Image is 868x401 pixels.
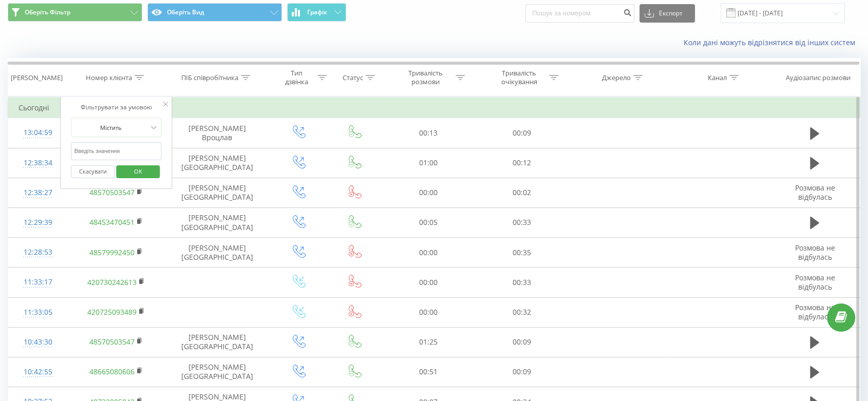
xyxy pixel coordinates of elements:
a: 48453470451 [89,217,135,227]
span: Розмова не відбулась [795,302,835,321]
td: [PERSON_NAME][GEOGRAPHIC_DATA] [165,178,270,207]
button: Оберіть Вид [147,3,282,22]
span: Графік [307,9,327,16]
td: 00:09 [475,118,569,148]
span: Оберіть Фільтр [25,8,70,16]
a: 48570503547 [89,187,135,197]
div: 12:38:27 [18,183,58,203]
div: 12:38:34 [18,153,58,173]
div: [PERSON_NAME] [11,73,63,82]
td: 00:00 [382,238,475,268]
button: Графік [287,3,346,22]
td: [PERSON_NAME][GEOGRAPHIC_DATA] [165,148,270,178]
td: 00:00 [382,297,475,327]
button: Експорт [639,4,695,23]
td: 00:33 [475,207,569,237]
td: 00:00 [382,268,475,297]
span: Розмова не відбулась [795,183,835,202]
td: 01:25 [382,327,475,357]
td: 00:00 [382,178,475,207]
div: Статус [343,73,363,82]
div: Тривалість очікування [492,69,546,86]
td: 00:12 [475,148,569,178]
div: Тривалість розмови [398,69,453,86]
div: 11:33:05 [18,302,58,322]
button: Скасувати [71,165,115,178]
a: Коли дані можуть відрізнятися вiд інших систем [684,37,860,47]
span: Розмова не відбулась [795,243,835,262]
div: 10:42:55 [18,362,58,382]
td: 00:09 [475,357,569,387]
td: [PERSON_NAME] Вроцлав [165,118,270,148]
span: Розмова не відбулась [795,273,835,292]
td: 00:13 [382,118,475,148]
td: 00:51 [382,357,475,387]
div: 12:28:53 [18,242,58,262]
span: OK [124,163,153,179]
a: 48665080606 [89,367,135,376]
div: 13:04:59 [18,123,58,143]
div: 12:29:39 [18,213,58,233]
div: ПІБ співробітника [181,73,238,82]
input: Пошук за номером [525,4,634,23]
td: 00:09 [475,327,569,357]
div: Канал [708,73,727,82]
td: 00:33 [475,268,569,297]
a: 48579992450 [89,247,135,257]
div: Тип дзвінка [279,69,315,86]
a: 420730242613 [87,277,137,287]
td: 00:02 [475,178,569,207]
td: Сьогодні [8,98,860,118]
a: 48570503547 [89,337,135,347]
td: [PERSON_NAME] [GEOGRAPHIC_DATA] [165,357,270,387]
td: [PERSON_NAME][GEOGRAPHIC_DATA] [165,238,270,268]
td: 00:35 [475,238,569,268]
div: Аудіозапис розмови [786,73,851,82]
button: OK [116,165,160,178]
div: 10:43:30 [18,332,58,352]
a: 420725093489 [87,307,137,317]
td: [PERSON_NAME][GEOGRAPHIC_DATA] [165,327,270,357]
td: 00:05 [382,207,475,237]
div: 11:33:17 [18,272,58,292]
div: Фільтрувати за умовою [71,102,162,112]
td: 00:32 [475,297,569,327]
button: Оберіть Фільтр [8,3,142,22]
div: Номер клієнта [86,73,132,82]
td: [PERSON_NAME][GEOGRAPHIC_DATA] [165,207,270,237]
td: 01:00 [382,148,475,178]
input: Введіть значення [71,142,162,160]
div: Джерело [602,73,631,82]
